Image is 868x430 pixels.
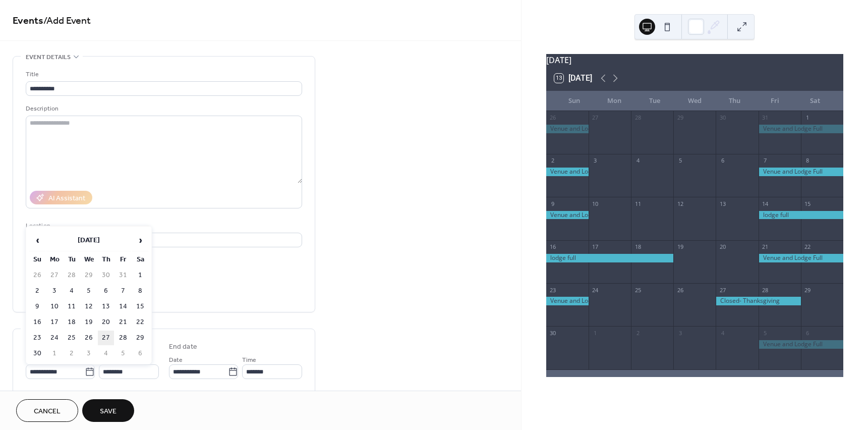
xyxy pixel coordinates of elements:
td: 22 [132,315,148,330]
td: 31 [115,268,131,283]
div: 29 [676,114,684,122]
td: 26 [29,268,45,283]
td: 28 [64,268,80,283]
td: 18 [64,315,80,330]
span: › [133,230,148,250]
div: 26 [549,114,557,122]
div: 5 [676,157,684,165]
span: ‹ [30,230,45,250]
div: Location [26,221,300,231]
td: 26 [81,331,97,345]
div: 15 [804,200,812,207]
td: 10 [46,299,63,314]
div: 31 [762,114,769,122]
div: lodge full [759,211,843,220]
div: 19 [676,243,684,251]
div: 10 [592,200,599,207]
td: 23 [29,331,45,345]
a: Events [13,11,43,31]
span: Date [169,355,183,365]
span: Event details [26,52,71,63]
td: 3 [81,346,97,361]
button: 13[DATE] [551,71,596,85]
div: 21 [762,243,769,251]
div: Description [26,103,300,114]
div: Fri [755,91,795,111]
div: End date [169,342,197,352]
div: 9 [549,200,557,207]
div: Title [26,69,300,80]
div: 24 [592,286,599,294]
td: 30 [29,346,45,361]
th: Su [29,252,45,267]
div: 17 [592,243,599,251]
div: 2 [549,157,557,165]
a: Cancel [16,399,78,422]
div: 6 [719,157,726,165]
div: 30 [719,114,726,122]
div: Venue and Lodge Full [546,168,589,176]
div: Venue and Lodge Full [759,254,843,262]
td: 3 [46,284,63,298]
span: Cancel [34,406,61,417]
div: 30 [549,329,557,337]
div: 25 [634,286,642,294]
div: Venue and Lodge Full [759,125,843,133]
td: 29 [81,268,97,283]
div: 27 [719,286,726,294]
div: 22 [804,243,812,251]
div: 3 [592,157,599,165]
td: 4 [64,284,80,298]
div: 8 [804,157,812,165]
div: Venue and Lodge Full [546,297,589,305]
td: 28 [115,331,131,345]
div: 2 [634,329,642,337]
td: 1 [132,268,148,283]
div: 14 [762,200,769,207]
div: [DATE] [546,54,843,66]
td: 25 [64,331,80,345]
div: 16 [549,243,557,251]
div: 11 [634,200,642,207]
td: 2 [29,284,45,298]
td: 12 [81,299,97,314]
td: 16 [29,315,45,330]
div: Wed [674,91,715,111]
div: Venue and Lodge Full [759,340,843,349]
td: 6 [98,284,114,298]
td: 29 [132,331,148,345]
span: / Add Event [43,11,91,31]
td: 13 [98,299,114,314]
th: Sa [132,252,148,267]
td: 4 [98,346,114,361]
div: 20 [719,243,726,251]
div: 7 [762,157,769,165]
td: 14 [115,299,131,314]
div: 29 [804,286,812,294]
div: 18 [634,243,642,251]
th: [DATE] [46,230,131,251]
div: lodge full [546,254,674,262]
div: 4 [719,329,726,337]
th: Tu [64,252,80,267]
td: 5 [81,284,97,298]
div: 1 [804,114,812,122]
button: Save [82,399,134,422]
div: 6 [804,329,812,337]
div: 26 [676,286,684,294]
div: 27 [592,114,599,122]
span: Save [100,406,117,417]
td: 21 [115,315,131,330]
td: 6 [132,346,148,361]
td: 11 [64,299,80,314]
td: 24 [46,331,63,345]
td: 20 [98,315,114,330]
td: 1 [46,346,63,361]
div: Venue and Lodge Full [546,211,589,220]
td: 17 [46,315,63,330]
div: 12 [676,200,684,207]
div: 28 [634,114,642,122]
div: 23 [549,286,557,294]
div: Closed- Thanksgiving [716,297,800,305]
div: 3 [676,329,684,337]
